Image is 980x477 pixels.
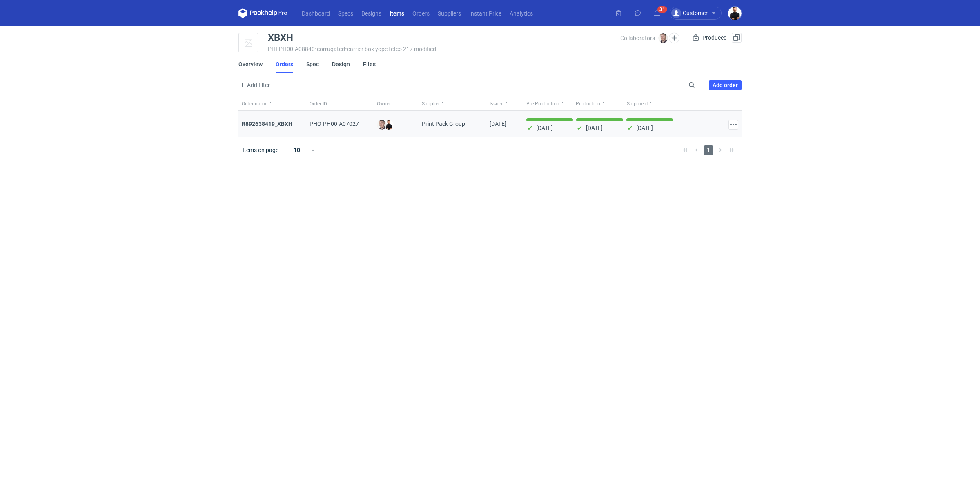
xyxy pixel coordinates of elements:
span: Owner [377,101,391,107]
img: Maciej Sikora [658,33,668,43]
button: Pre-Production [523,97,574,110]
span: Issued [490,101,504,107]
div: PHI-PH00-A08840 [268,46,620,52]
a: R892638419_XBXH [242,121,292,127]
button: Edit collaborators [669,33,679,43]
button: Issued [486,97,523,110]
button: Customer [670,7,728,20]
a: Spec [306,55,319,73]
span: Production [576,101,600,107]
a: Orders [408,8,434,18]
a: Instant Price [465,8,506,18]
div: XBXH [268,33,293,43]
img: Tomasz Kubiak [728,7,742,20]
a: Items [385,8,408,18]
p: [DATE] [536,125,553,131]
img: Tomasz Kubiak [384,120,394,130]
span: Add filter [237,80,270,90]
div: Customer [671,8,708,18]
span: Collaborators [620,35,655,41]
button: Order name [238,97,306,110]
button: Add filter [237,80,270,90]
a: Overview [238,55,263,73]
span: Order name [242,101,267,107]
a: Files [363,55,376,73]
a: Add order [709,80,742,90]
button: 31 [650,7,664,20]
a: Design [332,55,350,73]
button: Production [574,97,625,110]
span: Print Pack Group [422,120,465,128]
span: Items on page [243,146,278,154]
span: 23/07/2025 [490,121,506,127]
button: Order ID [306,97,374,110]
span: 1 [704,145,713,155]
button: Shipment [625,97,676,110]
div: Produced [691,33,728,43]
button: Duplicate Item [732,33,742,43]
p: [DATE] [636,125,653,131]
a: Specs [334,8,357,18]
span: PHO-PH00-A07027 [310,121,359,127]
div: Print Pack Group [419,111,486,137]
input: Search [687,80,713,90]
a: Dashboard [298,8,334,18]
a: Orders [276,55,293,73]
span: Pre-Production [526,101,559,107]
span: • corrugated [315,46,345,52]
button: Actions [728,120,738,130]
a: Suppliers [434,8,465,18]
span: • carrier box yope fefco 217 modified [345,46,436,52]
p: [DATE] [586,125,603,131]
img: Maciej Sikora [377,120,387,130]
span: Order ID [310,101,327,107]
span: Supplier [422,101,440,107]
svg: Packhelp Pro [238,8,287,18]
a: Analytics [506,8,537,18]
a: Designs [357,8,385,18]
div: 10 [284,144,310,156]
span: Shipment [627,101,648,107]
button: Supplier [419,97,486,110]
